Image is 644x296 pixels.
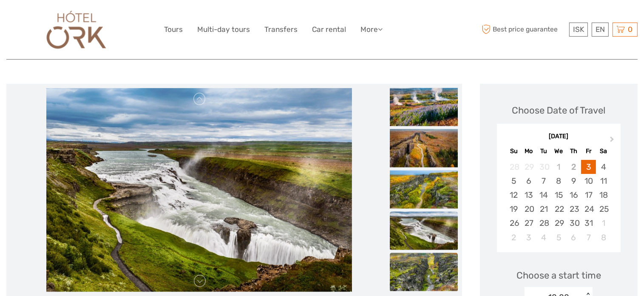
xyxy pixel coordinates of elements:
[390,170,458,208] img: e1d9bd721eb04cd0a0ed5e0836392220_slider_thumbnail.jpg
[506,188,521,202] div: Choose Sunday, October 12th, 2025
[566,216,581,230] div: Choose Thursday, October 30th, 2025
[596,160,611,174] div: Choose Saturday, October 4th, 2025
[12,15,96,22] p: We're away right now. Please check back later!
[521,216,536,230] div: Choose Monday, October 27th, 2025
[627,25,634,34] span: 0
[566,174,581,188] div: Choose Thursday, October 9th, 2025
[516,269,601,282] span: Choose a start time
[521,174,536,188] div: Choose Monday, October 6th, 2025
[506,202,521,216] div: Choose Sunday, October 19th, 2025
[581,188,596,202] div: Choose Friday, October 17th, 2025
[521,160,536,174] div: Not available Monday, September 29th, 2025
[581,174,596,188] div: Choose Friday, October 10th, 2025
[506,145,521,157] div: Su
[581,202,596,216] div: Choose Friday, October 24th, 2025
[506,216,521,230] div: Choose Sunday, October 26th, 2025
[521,202,536,216] div: Choose Monday, October 20th, 2025
[264,23,298,36] a: Transfers
[596,145,611,157] div: Sa
[596,216,611,230] div: Choose Saturday, November 1st, 2025
[566,231,581,245] div: Choose Thursday, November 6th, 2025
[551,231,566,245] div: Choose Wednesday, November 5th, 2025
[551,216,566,230] div: Choose Wednesday, October 29th, 2025
[536,145,551,157] div: Tu
[46,88,352,292] img: 95d19d9998df4ce8bf3593c034cdbcf8_main_slider.jpg
[566,202,581,216] div: Choose Thursday, October 23rd, 2025
[551,145,566,157] div: We
[390,253,458,291] img: b2a8b6c280bc4686bab9de20cb0517e6_slider_thumbnail.jpg
[536,231,551,245] div: Choose Tuesday, November 4th, 2025
[581,216,596,230] div: Choose Friday, October 31st, 2025
[573,25,584,34] span: ISK
[98,13,108,23] button: Open LiveChat chat widget
[512,104,605,117] div: Choose Date of Travel
[42,6,111,53] img: Our services
[506,160,521,174] div: Not available Sunday, September 28th, 2025
[164,23,183,36] a: Tours
[536,174,551,188] div: Choose Tuesday, October 7th, 2025
[581,231,596,245] div: Choose Friday, November 7th, 2025
[551,174,566,188] div: Choose Wednesday, October 8th, 2025
[390,129,458,167] img: fb9a85e7d79b418fbbb67a4eb1717509_slider_thumbnail.jpg
[592,23,609,37] div: EN
[596,202,611,216] div: Choose Saturday, October 25th, 2025
[506,231,521,245] div: Choose Sunday, November 2nd, 2025
[506,174,521,188] div: Choose Sunday, October 5th, 2025
[521,188,536,202] div: Choose Monday, October 13th, 2025
[480,23,567,37] span: Best price guarantee
[551,188,566,202] div: Choose Wednesday, October 15th, 2025
[497,132,621,141] div: [DATE]
[566,145,581,157] div: Th
[566,188,581,202] div: Choose Thursday, October 16th, 2025
[566,160,581,174] div: Not available Thursday, October 2nd, 2025
[596,174,611,188] div: Choose Saturday, October 11th, 2025
[536,216,551,230] div: Choose Tuesday, October 28th, 2025
[312,23,346,36] a: Car rental
[551,202,566,216] div: Choose Wednesday, October 22nd, 2025
[390,88,458,126] img: ea1d97a1147c45baafa4e362523775a5_slider_thumbnail.jpg
[536,188,551,202] div: Choose Tuesday, October 14th, 2025
[581,160,596,174] div: Choose Friday, October 3rd, 2025
[581,145,596,157] div: Fr
[521,231,536,245] div: Choose Monday, November 3rd, 2025
[606,134,620,148] button: Next Month
[596,188,611,202] div: Choose Saturday, October 18th, 2025
[360,23,383,36] a: More
[499,160,618,245] div: month 2025-10
[536,202,551,216] div: Choose Tuesday, October 21st, 2025
[521,145,536,157] div: Mo
[551,160,566,174] div: Not available Wednesday, October 1st, 2025
[536,160,551,174] div: Not available Tuesday, September 30th, 2025
[197,23,250,36] a: Multi-day tours
[596,231,611,245] div: Choose Saturday, November 8th, 2025
[390,211,458,250] img: 95d19d9998df4ce8bf3593c034cdbcf8_slider_thumbnail.jpg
